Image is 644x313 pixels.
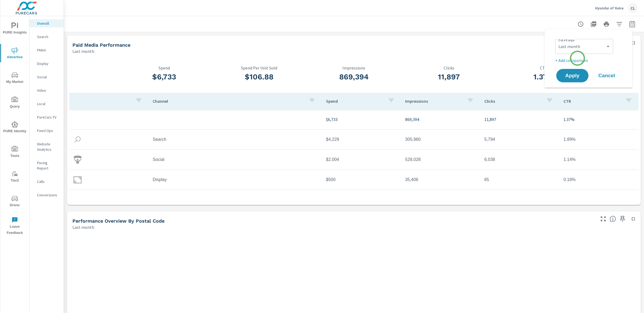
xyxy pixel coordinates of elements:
div: PureCars TV [30,113,64,121]
p: 11,897 [484,116,555,123]
span: PURE Insights [2,23,28,36]
img: icon-display.svg [74,176,82,184]
button: Minimize Widget [629,215,638,223]
p: Spend [117,65,212,70]
td: 1.14% [559,153,638,166]
div: Display [30,60,64,68]
button: Apply Filters [614,19,625,30]
button: "Export Report to PDF" [588,19,599,30]
p: Impressions [405,98,463,104]
p: CTR [563,98,621,104]
div: PMAX [30,46,64,54]
h5: Performance Overview By Postal Code [72,218,164,224]
div: Video [30,86,64,94]
button: Print Report [601,19,612,30]
div: CL [628,3,638,13]
span: Cancel [596,73,617,78]
td: $4,229 [322,133,401,146]
td: 305,960 [401,133,480,146]
p: Hyundai of Yuma [595,6,624,10]
p: Search [37,34,59,39]
div: Overall [30,19,64,27]
div: nav menu [0,16,29,238]
span: Tier2 [2,171,28,184]
p: Overall [37,21,59,26]
p: Calls [37,179,59,184]
p: Last month [72,224,94,230]
p: Website Analytics [37,141,59,152]
p: Pacing Report [37,160,59,171]
td: Search [148,133,322,146]
div: Conversions [30,191,64,199]
td: Display [148,173,322,186]
button: Make Fullscreen [599,215,608,223]
td: 6,038 [480,153,559,166]
td: 5,794 [480,133,559,146]
p: Display [37,61,59,66]
div: Social [30,73,64,81]
p: Video [37,88,59,93]
button: Select Date Range [627,19,638,30]
td: $500 [322,173,401,186]
td: 1.89% [559,133,638,146]
h3: 11,897 [401,72,496,82]
td: Social [148,153,322,166]
h3: $106.88 [212,72,307,82]
td: $2,004 [322,153,401,166]
td: 528,028 [401,153,480,166]
p: Clicks [484,98,542,104]
span: My Market [2,72,28,85]
span: Understand performance data by postal code. Individual postal codes can be selected and expanded ... [610,216,616,222]
p: 1.37% [563,116,634,123]
span: PURE Identity [2,121,28,134]
span: Query [2,97,28,110]
span: Leave Feedback [2,217,28,236]
span: Advertise [2,47,28,60]
img: icon-search.svg [74,135,82,143]
div: Local [30,100,64,108]
p: CTR [496,65,591,70]
td: 35,406 [401,173,480,186]
p: PMAX [37,47,59,53]
h5: Paid Media Performance [72,42,130,48]
p: Last month [72,48,94,54]
div: Fixed Ops [30,127,64,135]
img: icon-social.svg [74,156,82,164]
button: Apply [556,69,588,82]
p: Spend [326,98,384,104]
p: Fixed Ops [37,128,59,133]
p: Social [37,74,59,80]
p: Channel [153,98,305,104]
p: Clicks [401,65,496,70]
span: Apply [562,73,583,78]
div: Pacing Report [30,159,64,172]
div: Website Analytics [30,140,64,153]
span: Driver [2,195,28,208]
p: 869,394 [405,116,476,123]
button: Cancel [591,69,623,82]
p: $6,733 [326,116,397,123]
p: + Add comparison [555,57,624,64]
td: 65 [480,173,559,186]
div: Calls [30,178,64,186]
span: Tools [2,146,28,159]
h3: 1.37% [496,72,591,82]
h3: 869,394 [306,72,401,82]
h3: $6,733 [117,72,212,82]
td: 0.18% [559,173,638,186]
p: PureCars TV [37,115,59,120]
p: Local [37,101,59,106]
span: Save this to your personalized report [618,215,627,223]
p: Conversions [37,192,59,198]
p: Spend Per Unit Sold [212,65,307,70]
div: Search [30,33,64,41]
p: Impressions [306,65,401,70]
